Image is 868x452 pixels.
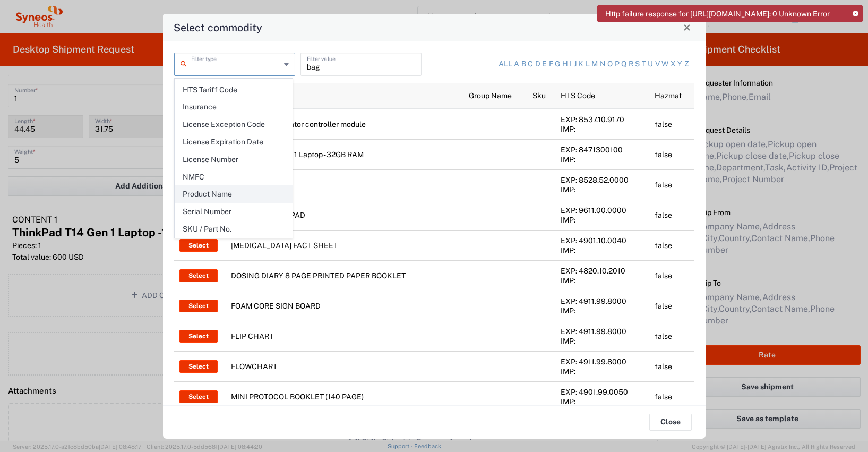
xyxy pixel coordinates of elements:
[174,20,262,35] h4: Select commodity
[649,381,694,412] td: false
[175,116,292,133] span: License Exception Code
[226,139,464,169] td: ThinkPad P16 Gen 1 Laptop - 32GB RAM
[561,245,644,255] div: IMP:
[179,239,218,252] button: Select
[649,291,694,321] td: false
[635,59,640,70] a: s
[226,230,464,260] td: [MEDICAL_DATA] FACT SHEET
[642,59,646,70] a: t
[179,269,218,282] button: Select
[463,83,527,109] th: Group Name
[514,59,519,70] a: a
[684,59,689,70] a: z
[175,186,292,202] span: Product Name
[586,59,590,70] a: l
[561,327,644,336] div: EXP: 4911.99.8000
[671,59,676,70] a: x
[561,306,644,315] div: IMP:
[179,390,218,403] button: Select
[226,109,464,140] td: Two position actuator controller module
[561,276,644,285] div: IMP:
[226,260,464,291] td: DOSING DIARY 8 PAGE PRINTED PAPER BOOKLET
[179,360,218,373] button: Select
[226,321,464,351] td: FLIP CHART
[621,59,626,70] a: q
[561,366,644,376] div: IMP:
[649,414,692,431] button: Close
[561,387,644,397] div: EXP: 4901.99.0050
[226,200,464,230] td: STAMP AND INK PAD
[655,59,660,70] a: v
[561,145,644,155] div: EXP: 8471300100
[605,9,830,19] span: Http failure response for [URL][DOMAIN_NAME]: 0 Unknown Error
[561,397,644,406] div: IMP:
[649,139,694,169] td: false
[175,82,292,98] span: HTS Tariff Code
[555,59,560,70] a: g
[649,169,694,200] td: false
[649,321,694,351] td: false
[555,83,650,109] th: HTS Code
[561,215,644,225] div: IMP:
[600,59,606,70] a: n
[521,59,526,70] a: b
[561,266,644,276] div: EXP: 4820.10.2010
[562,59,568,70] a: h
[561,115,644,124] div: EXP: 8537.10.9170
[179,300,218,312] button: Select
[175,169,292,185] span: NMFC
[649,351,694,381] td: false
[574,59,577,70] a: j
[535,59,540,70] a: d
[561,175,644,185] div: EXP: 8528.52.0000
[175,134,292,150] span: License Expiration Date
[175,221,292,237] span: SKU / Part No.
[561,296,644,306] div: EXP: 4911.99.8000
[649,260,694,291] td: false
[649,200,694,230] td: false
[175,203,292,220] span: Serial Number
[649,83,694,109] th: Hazmat
[226,169,464,200] td: 27" LED monitor
[175,99,292,115] span: Insurance
[542,59,547,70] a: e
[591,59,598,70] a: m
[607,59,613,70] a: o
[561,124,644,134] div: IMP:
[561,185,644,194] div: IMP:
[528,59,533,70] a: c
[561,236,644,245] div: EXP: 4901.10.0040
[226,351,464,381] td: FLOWCHART
[570,59,572,70] a: i
[561,336,644,346] div: IMP:
[549,59,553,70] a: f
[226,381,464,412] td: MINI PROTOCOL BOOKLET (140 PAGE)
[629,59,633,70] a: r
[578,59,583,70] a: k
[527,83,555,109] th: Sku
[561,155,644,164] div: IMP:
[677,59,682,70] a: y
[561,357,644,366] div: EXP: 4911.99.8000
[499,59,512,70] a: All
[648,59,653,70] a: u
[615,59,620,70] a: p
[226,291,464,321] td: FOAM CORE SIGN BOARD
[561,206,644,215] div: EXP: 9611.00.0000
[179,330,218,343] button: Select
[661,59,668,70] a: w
[175,151,292,168] span: License Number
[649,230,694,260] td: false
[649,109,694,140] td: false
[226,83,464,109] th: Product Name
